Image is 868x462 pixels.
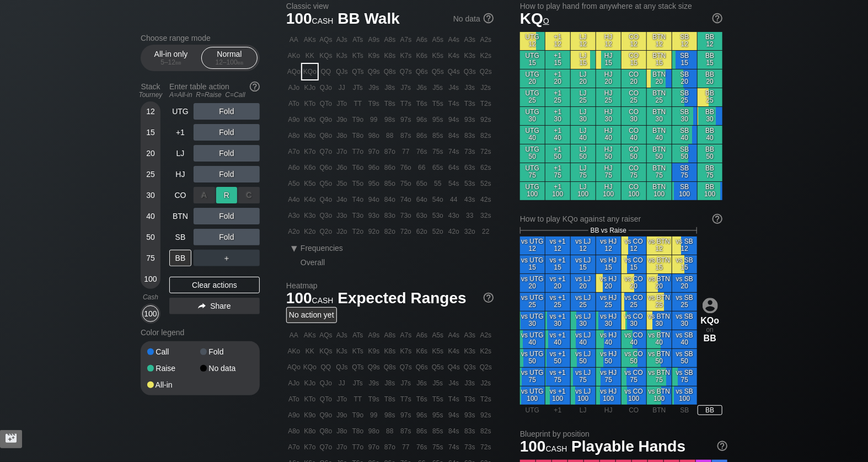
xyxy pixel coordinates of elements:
[350,208,366,223] div: T3o
[366,160,382,175] div: 96o
[302,144,318,159] div: K7o
[478,160,494,175] div: 62s
[672,69,697,88] div: SB 20
[698,144,722,163] div: BB 50
[142,166,159,182] div: 25
[647,88,672,106] div: BTN 25
[430,48,446,63] div: K5s
[334,208,350,223] div: J3o
[350,160,366,175] div: T6o
[647,182,672,200] div: BTN 100
[430,224,446,239] div: 52o
[647,32,672,50] div: BTN 12
[382,48,398,63] div: K8s
[366,32,382,47] div: A9s
[446,112,462,127] div: 94s
[398,32,414,47] div: A7s
[571,182,596,200] div: LJ 100
[286,48,302,63] div: AKo
[414,80,430,95] div: J6s
[621,126,646,144] div: CO 40
[414,144,430,159] div: 76s
[462,160,478,175] div: 63s
[302,96,318,111] div: KTo
[430,144,446,159] div: 75s
[414,48,430,63] div: K6s
[169,166,191,182] div: HJ
[200,348,253,356] div: Fold
[647,126,672,144] div: BTN 40
[286,32,302,47] div: AA
[430,208,446,223] div: 53o
[286,96,302,111] div: ATo
[621,88,646,106] div: CO 25
[647,163,672,181] div: BTN 75
[453,14,494,24] div: No data
[350,48,366,63] div: KTs
[286,112,302,127] div: A9o
[200,364,253,372] div: No data
[318,160,334,175] div: Q6o
[446,48,462,63] div: K4s
[520,10,549,27] span: KQ
[169,208,191,224] div: BTN
[366,80,382,95] div: J9s
[698,126,722,144] div: BB 40
[206,58,253,66] div: 12 – 100
[302,160,318,175] div: K6o
[414,32,430,47] div: A6s
[483,292,495,304] img: help.32db89a4.svg
[414,64,430,79] div: Q6s
[398,80,414,95] div: J7s
[478,32,494,47] div: A2s
[462,80,478,95] div: J3s
[334,224,350,239] div: J2o
[238,187,260,203] div: C
[169,124,191,141] div: +1
[545,51,570,69] div: +1 15
[216,187,238,203] div: R
[302,32,318,47] div: AKs
[414,160,430,175] div: 66
[318,80,334,95] div: QJo
[446,160,462,175] div: 64s
[596,144,621,163] div: HJ 50
[302,80,318,95] div: KJo
[142,229,159,245] div: 50
[398,192,414,207] div: 74o
[318,144,334,159] div: Q7o
[302,64,318,79] div: KQo
[545,126,570,144] div: +1 40
[543,14,549,26] span: o
[142,208,159,224] div: 40
[398,176,414,191] div: 75o
[366,192,382,207] div: 94o
[591,227,626,234] span: BB vs Raise
[318,192,334,207] div: Q4o
[366,48,382,63] div: K9s
[621,32,646,50] div: CO 12
[446,80,462,95] div: J4s
[414,128,430,143] div: 86s
[318,128,334,143] div: Q8o
[672,107,697,125] div: SB 30
[621,107,646,125] div: CO 30
[621,69,646,88] div: CO 20
[571,107,596,125] div: LJ 30
[285,10,335,29] span: 100
[698,51,722,69] div: BB 15
[366,112,382,127] div: 99
[430,112,446,127] div: 95s
[204,47,255,68] div: Normal
[194,124,260,141] div: Fold
[478,48,494,63] div: K2s
[382,64,398,79] div: Q8s
[596,51,621,69] div: HJ 15
[302,48,318,63] div: KK
[318,224,334,239] div: Q2o
[286,64,302,79] div: AQo
[334,192,350,207] div: J4o
[334,64,350,79] div: QJs
[398,208,414,223] div: 73o
[571,51,596,69] div: LJ 15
